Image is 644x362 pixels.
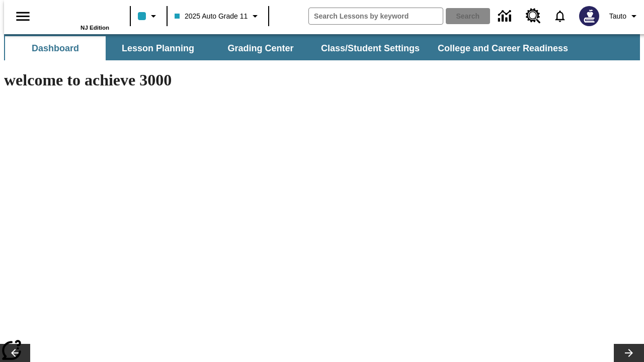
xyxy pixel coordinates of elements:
[520,3,547,30] a: Resource Center, Will open in new tab
[210,36,311,60] button: Grading Center
[134,7,164,25] button: Class color is light blue. Change class color
[605,7,644,25] button: Profile/Settings
[573,3,605,29] button: Select a new avatar
[430,36,576,60] button: College and Career Readiness
[579,6,599,26] img: Avatar
[175,11,248,22] span: 2025 Auto Grade 11
[547,3,573,29] a: Notifications
[44,4,109,31] div: Home
[4,71,439,89] h1: welcome to achieve 3000
[4,36,577,60] div: SubNavbar
[108,36,208,60] button: Lesson Planning
[492,3,520,30] a: Data Center
[313,36,428,60] button: Class/Student Settings
[4,34,640,60] div: SubNavbar
[171,7,265,25] button: Class: 2025 Auto Grade 11, Select your class
[5,36,106,60] button: Dashboard
[309,8,443,24] input: search field
[609,11,626,22] span: Tauto
[8,2,38,31] button: Open side menu
[44,5,109,25] a: Home
[80,25,109,31] span: NJ Edition
[614,344,644,362] button: Lesson carousel, Next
